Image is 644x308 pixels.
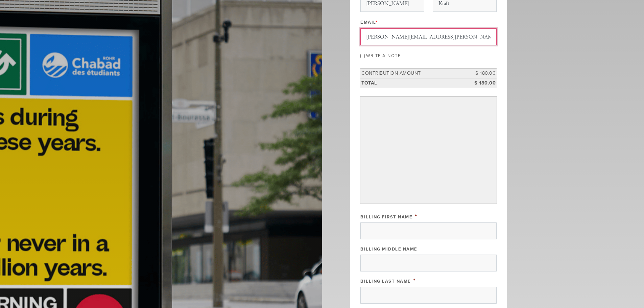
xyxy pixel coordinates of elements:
[360,214,412,220] label: Billing First Name
[415,213,418,220] span: This field is required.
[466,78,497,88] td: $ 180.00
[413,277,416,284] span: This field is required.
[360,246,418,252] label: Billing Middle Name
[466,69,497,78] td: $ 180.00
[360,279,411,284] label: Billing Last Name
[376,20,378,25] span: This field is required.
[360,78,466,88] td: Total
[366,53,401,58] label: Write a note
[362,98,495,202] iframe: Secure payment input frame
[360,69,466,78] td: Contribution Amount
[360,19,378,25] label: Email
